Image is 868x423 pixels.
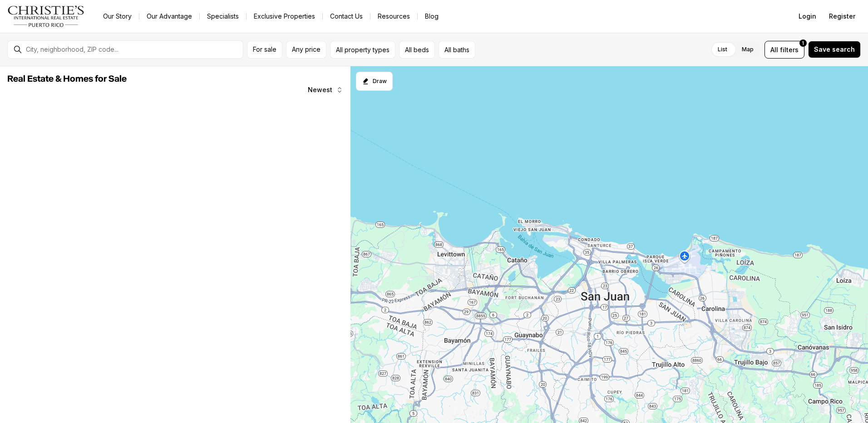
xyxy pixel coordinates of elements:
[323,10,370,23] button: Contact Us
[399,41,435,59] button: All beds
[253,46,276,53] span: For sale
[799,13,816,20] span: Login
[808,41,861,58] button: Save search
[710,41,735,58] label: List
[814,46,855,53] span: Save search
[247,41,282,59] button: For sale
[308,86,332,93] span: Newest
[286,41,326,59] button: Any price
[139,10,199,23] a: Our Advantage
[770,45,778,54] span: All
[780,45,799,54] span: filters
[370,10,417,23] a: Resources
[292,46,321,53] span: Any price
[764,41,804,59] button: Allfilters1
[439,41,475,59] button: All baths
[735,41,761,58] label: Map
[829,13,855,20] span: Register
[200,10,246,23] a: Specialists
[802,39,804,47] span: 1
[824,7,861,25] button: Register
[356,72,393,91] button: Start drawing
[330,41,395,59] button: All property types
[247,10,322,23] a: Exclusive Properties
[96,10,139,23] a: Our Story
[7,74,127,84] span: Real Estate & Homes for Sale
[418,10,446,23] a: Blog
[793,7,822,25] button: Login
[302,81,349,99] button: Newest
[7,5,85,27] img: logo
